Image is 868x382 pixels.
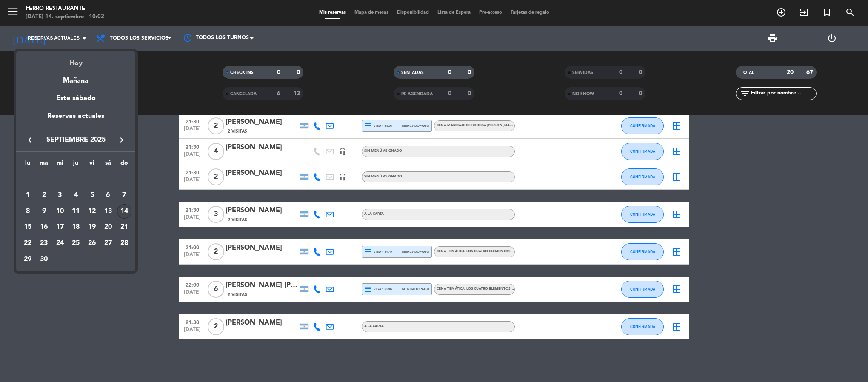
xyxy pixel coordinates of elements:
td: 4 de septiembre de 2025 [68,187,84,203]
td: 2 de septiembre de 2025 [36,187,52,203]
td: 8 de septiembre de 2025 [20,203,36,220]
div: Hoy [16,51,135,69]
div: 6 [101,188,115,202]
td: 17 de septiembre de 2025 [52,220,68,236]
th: lunes [20,158,36,171]
div: Mañana [16,69,135,86]
td: 27 de septiembre de 2025 [100,235,116,251]
td: 10 de septiembre de 2025 [52,203,68,220]
div: 21 [117,220,131,235]
div: 22 [20,236,35,251]
td: 5 de septiembre de 2025 [84,187,100,203]
div: 11 [69,204,83,219]
th: sábado [100,158,116,171]
div: 29 [20,252,35,267]
div: Reservas actuales [16,111,135,128]
div: 18 [69,220,83,235]
div: 10 [53,204,67,219]
th: viernes [84,158,100,171]
button: keyboard_arrow_left [22,134,37,145]
td: 9 de septiembre de 2025 [36,203,52,220]
div: 30 [37,252,51,267]
td: 28 de septiembre de 2025 [116,235,132,251]
div: 25 [69,236,83,251]
div: 14 [117,204,131,219]
div: 12 [85,204,99,219]
th: domingo [116,158,132,171]
td: 18 de septiembre de 2025 [68,220,84,236]
div: 16 [37,220,51,235]
div: 5 [85,188,99,202]
td: 15 de septiembre de 2025 [20,220,36,236]
td: 14 de septiembre de 2025 [116,203,132,220]
td: 29 de septiembre de 2025 [20,251,36,268]
button: keyboard_arrow_right [114,134,129,145]
i: keyboard_arrow_left [25,135,35,145]
div: 1 [20,188,35,202]
td: SEP. [20,171,132,188]
th: jueves [68,158,84,171]
td: 12 de septiembre de 2025 [84,203,100,220]
div: 15 [20,220,35,235]
div: 2 [37,188,51,202]
div: 27 [101,236,115,251]
td: 19 de septiembre de 2025 [84,220,100,236]
div: 9 [37,204,51,219]
div: 24 [53,236,67,251]
td: 16 de septiembre de 2025 [36,220,52,236]
td: 24 de septiembre de 2025 [52,235,68,251]
i: keyboard_arrow_right [117,135,127,145]
div: 7 [117,188,131,202]
td: 26 de septiembre de 2025 [84,235,100,251]
div: 19 [85,220,99,235]
td: 1 de septiembre de 2025 [20,187,36,203]
th: martes [36,158,52,171]
div: 28 [117,236,131,251]
td: 13 de septiembre de 2025 [100,203,116,220]
td: 11 de septiembre de 2025 [68,203,84,220]
td: 6 de septiembre de 2025 [100,187,116,203]
div: 4 [69,188,83,202]
td: 7 de septiembre de 2025 [116,187,132,203]
div: Este sábado [16,86,135,110]
div: 3 [53,188,67,202]
td: 3 de septiembre de 2025 [52,187,68,203]
div: 17 [53,220,67,235]
td: 23 de septiembre de 2025 [36,235,52,251]
div: 23 [37,236,51,251]
div: 26 [85,236,99,251]
div: 8 [20,204,35,219]
td: 20 de septiembre de 2025 [100,220,116,236]
th: miércoles [52,158,68,171]
div: 20 [101,220,115,235]
div: 13 [101,204,115,219]
td: 21 de septiembre de 2025 [116,220,132,236]
span: septiembre 2025 [37,134,114,145]
td: 30 de septiembre de 2025 [36,251,52,268]
td: 25 de septiembre de 2025 [68,235,84,251]
td: 22 de septiembre de 2025 [20,235,36,251]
